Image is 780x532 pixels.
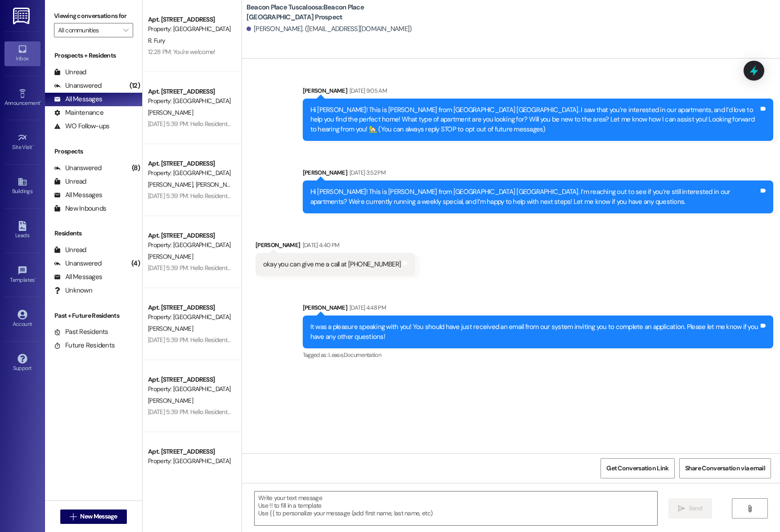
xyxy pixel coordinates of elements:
[148,24,231,34] div: Property: [GEOGRAPHIC_DATA] [GEOGRAPHIC_DATA]
[256,240,415,253] div: [PERSON_NAME]
[130,161,142,175] div: (8)
[148,264,619,272] div: [DATE] 5:39 PM: Hello Residents! The gym will be closed [DATE], [DATE] while we are having some w...
[54,204,106,213] div: New Inbounds
[58,23,119,37] input: All communities
[32,143,34,149] span: •
[300,240,340,250] div: [DATE] 4:40 PM
[4,218,40,243] a: Leads
[13,8,31,24] img: ResiDesk Logo
[148,120,619,128] div: [DATE] 5:39 PM: Hello Residents! The gym will be closed [DATE], [DATE] while we are having some w...
[148,240,231,250] div: Property: [GEOGRAPHIC_DATA] [GEOGRAPHIC_DATA]
[148,312,231,322] div: Property: [GEOGRAPHIC_DATA] [GEOGRAPHIC_DATA]
[148,397,193,405] span: [PERSON_NAME]
[303,348,773,361] div: Tagged as:
[45,311,142,320] div: Past + Future Residents
[54,341,115,350] div: Future Residents
[123,27,128,34] i: 
[148,168,231,178] div: Property: [GEOGRAPHIC_DATA] [GEOGRAPHIC_DATA]
[148,159,231,168] div: Apt. [STREET_ADDRESS]
[689,504,703,513] span: Send
[148,384,231,394] div: Property: [GEOGRAPHIC_DATA] [GEOGRAPHIC_DATA]
[148,408,619,416] div: [DATE] 5:39 PM: Hello Residents! The gym will be closed [DATE], [DATE] while we are having some w...
[148,36,165,45] span: R. Fury
[54,68,86,77] div: Unread
[310,105,759,134] div: Hi [PERSON_NAME]! This is [PERSON_NAME] from [GEOGRAPHIC_DATA] [GEOGRAPHIC_DATA]. I saw that you’...
[310,187,759,207] div: Hi [PERSON_NAME]! This is [PERSON_NAME] from [GEOGRAPHIC_DATA] [GEOGRAPHIC_DATA]. I’m reaching ou...
[606,464,668,473] span: Get Conversation Link
[70,513,76,520] i: 
[303,86,773,99] div: [PERSON_NAME]
[40,99,41,105] span: •
[148,87,231,96] div: Apt. [STREET_ADDRESS]
[80,512,117,521] span: New Message
[263,260,401,269] div: okay you can give me a call at [PHONE_NUMBER]
[148,325,193,333] span: [PERSON_NAME]
[54,177,86,186] div: Unread
[148,15,231,24] div: Apt. [STREET_ADDRESS]
[347,168,386,177] div: [DATE] 3:52 PM
[347,86,387,95] div: [DATE] 9:05 AM
[4,351,40,375] a: Support
[303,303,773,316] div: [PERSON_NAME]
[328,351,343,359] span: Lease ,
[347,303,386,312] div: [DATE] 4:48 PM
[247,24,412,34] div: [PERSON_NAME]. ([EMAIL_ADDRESS][DOMAIN_NAME])
[344,351,381,359] span: Documentation
[303,168,773,180] div: [PERSON_NAME]
[127,79,142,93] div: (12)
[54,108,103,117] div: Maintenance
[35,275,36,282] span: •
[54,327,108,337] div: Past Residents
[60,509,127,524] button: New Message
[148,108,193,117] span: [PERSON_NAME]
[54,9,133,23] label: Viewing conversations for
[4,41,40,66] a: Inbox
[148,180,196,189] span: [PERSON_NAME]
[685,464,765,473] span: Share Conversation via email
[54,272,102,282] div: All Messages
[54,245,86,255] div: Unread
[148,303,231,312] div: Apt. [STREET_ADDRESS]
[148,231,231,240] div: Apt. [STREET_ADDRESS]
[148,375,231,384] div: Apt. [STREET_ADDRESS]
[4,174,40,198] a: Buildings
[148,456,231,466] div: Property: [GEOGRAPHIC_DATA] [GEOGRAPHIC_DATA]
[54,95,102,104] div: All Messages
[148,96,231,106] div: Property: [GEOGRAPHIC_DATA] [GEOGRAPHIC_DATA]
[54,81,102,90] div: Unanswered
[679,458,771,478] button: Share Conversation via email
[601,458,674,478] button: Get Conversation Link
[4,130,40,154] a: Site Visit •
[195,180,240,189] span: [PERSON_NAME]
[54,286,92,295] div: Unknown
[310,322,759,342] div: It was a pleasure speaking with you! You should have just received an email from our system invit...
[45,229,142,238] div: Residents
[4,263,40,287] a: Templates •
[54,163,102,173] div: Unanswered
[4,307,40,331] a: Account
[148,447,231,456] div: Apt. [STREET_ADDRESS]
[148,48,215,56] div: 12:28 PM: You're welcome!
[247,3,426,22] b: Beacon Place Tuscaloosa: Beacon Place [GEOGRAPHIC_DATA] Prospect
[668,498,712,518] button: Send
[129,257,142,271] div: (4)
[54,190,102,200] div: All Messages
[45,147,142,156] div: Prospects
[148,252,193,261] span: [PERSON_NAME]
[45,51,142,60] div: Prospects + Residents
[148,192,619,200] div: [DATE] 5:39 PM: Hello Residents! The gym will be closed [DATE], [DATE] while we are having some w...
[678,505,685,512] i: 
[54,122,109,131] div: WO Follow-ups
[746,505,753,512] i: 
[54,259,102,268] div: Unanswered
[148,336,619,344] div: [DATE] 5:39 PM: Hello Residents! The gym will be closed [DATE], [DATE] while we are having some w...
